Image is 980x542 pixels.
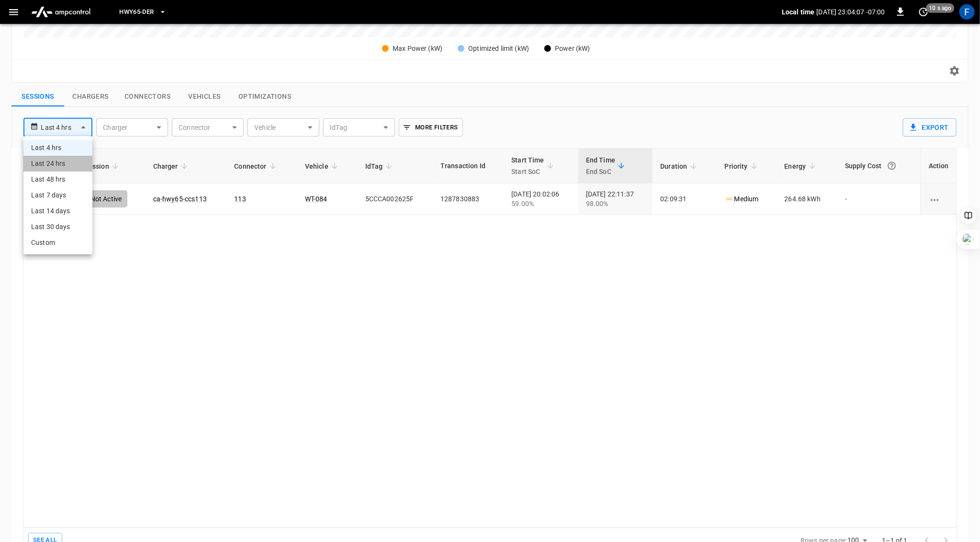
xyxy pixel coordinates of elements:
li: Last 48 hrs [23,172,92,187]
li: Last 14 days [23,203,92,219]
li: Last 7 days [23,187,92,203]
li: Custom [23,235,92,251]
li: Last 4 hrs [23,140,92,156]
li: Last 30 days [23,219,92,235]
li: Last 24 hrs [23,156,92,172]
